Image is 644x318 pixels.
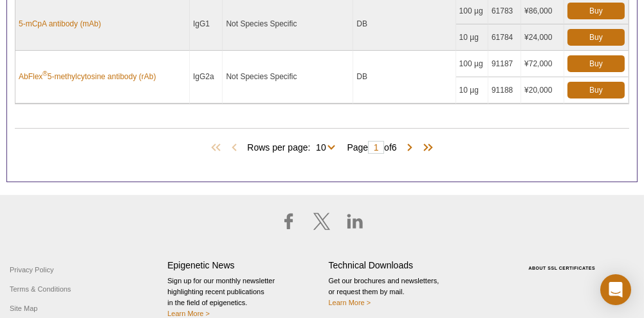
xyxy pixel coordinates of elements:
td: ¥20,000 [521,77,564,104]
p: Get our brochures and newsletters, or request them by mail. [329,276,477,308]
h4: Epigenetic News [167,260,315,271]
span: Page of [340,141,403,154]
a: Learn More > [329,299,371,306]
h4: Technical Downloads [329,260,477,271]
a: Buy [567,55,625,72]
td: ¥72,000 [521,51,564,77]
td: 100 µg [456,51,488,77]
a: Buy [567,3,625,19]
td: IgG2a [190,51,223,104]
td: 91187 [488,51,521,77]
div: Open Intercom Messenger [600,274,631,305]
span: First Page [208,142,228,154]
table: Click to Verify - This site chose Symantec SSL for secure e-commerce and confidential communicati... [490,247,638,276]
a: ABOUT SSL CERTIFICATES [529,266,596,270]
a: Learn More > [167,310,210,317]
h2: Products (57) [15,128,629,129]
td: 61784 [488,24,521,51]
a: Terms & Conditions [6,279,74,299]
td: Not Species Specific [223,51,353,104]
span: Last Page [416,142,436,154]
span: Rows per page: [247,140,340,153]
sup: ® [42,70,47,77]
a: Buy [567,29,625,46]
td: 10 µg [456,77,488,104]
td: 10 µg [456,24,488,51]
span: Previous Page [228,142,241,154]
span: 6 [392,142,397,153]
td: ¥24,000 [521,24,564,51]
a: Site Map [6,299,41,318]
td: 91188 [488,77,521,104]
a: Buy [567,82,625,98]
td: DB [353,51,455,104]
a: AbFlex®5-methylcytosine antibody (rAb) [19,71,156,82]
span: Next Page [403,142,416,154]
a: Privacy Policy [6,260,57,279]
a: 5-mCpA antibody (mAb) [19,18,101,30]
